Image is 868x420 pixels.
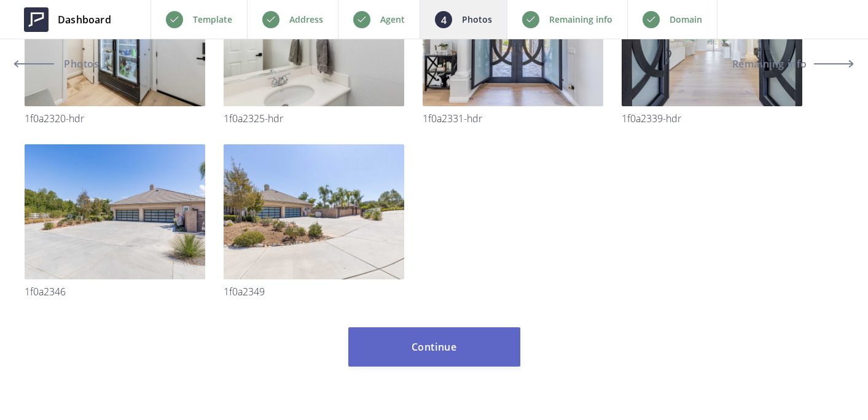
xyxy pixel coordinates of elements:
span: Remaining info [732,59,807,69]
button: Remaining info [732,49,853,79]
p: Agent [380,12,405,27]
a: Photos [15,49,125,79]
span: Photos [61,59,100,69]
span: Dashboard [58,12,111,27]
p: Domain [670,12,702,27]
p: Template [193,12,232,27]
a: Dashboard [15,1,120,38]
button: Continue [348,327,520,367]
p: Photos [462,12,492,27]
p: Remaining info [549,12,612,27]
p: Address [289,12,323,27]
